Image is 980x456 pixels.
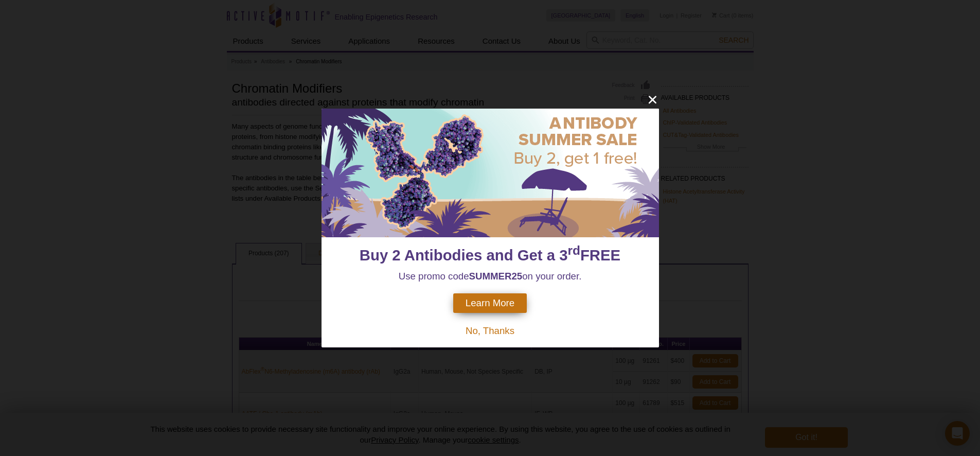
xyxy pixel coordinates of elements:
[466,325,514,336] span: No, Thanks
[399,271,582,282] span: Use promo code on your order.
[646,93,659,106] button: close
[469,271,523,282] strong: SUMMER25
[466,297,514,309] span: Learn More
[360,247,620,264] span: Buy 2 Antibodies and Get a 3 FREE
[568,243,580,257] sup: rd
